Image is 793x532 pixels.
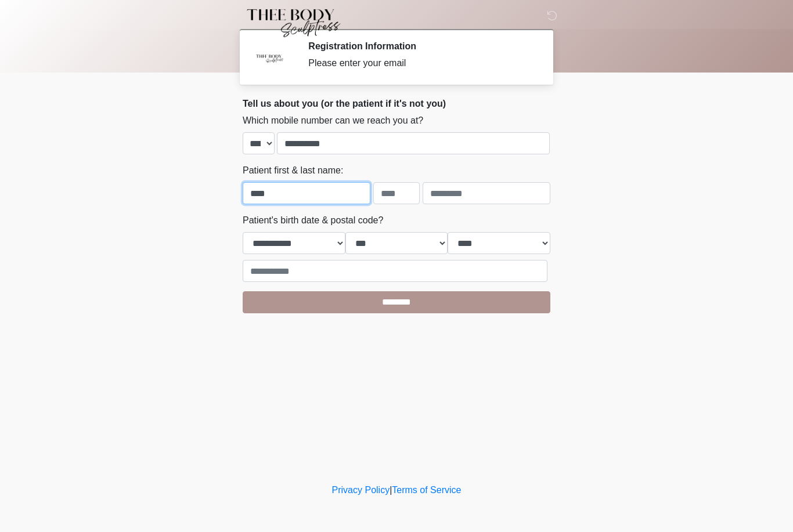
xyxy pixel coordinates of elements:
div: Please enter your email [308,56,533,70]
label: Which mobile number can we reach you at? [243,114,423,128]
label: Patient's birth date & postal code? [243,213,383,227]
img: Thee Body Sculptress Logo [231,9,350,38]
h2: Tell us about you (or the patient if it's not you) [243,98,550,109]
a: | [390,485,392,495]
a: Privacy Policy [332,485,390,495]
img: Agent Avatar [251,41,286,75]
a: Terms of Service [392,485,461,495]
label: Patient first & last name: [243,164,343,178]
